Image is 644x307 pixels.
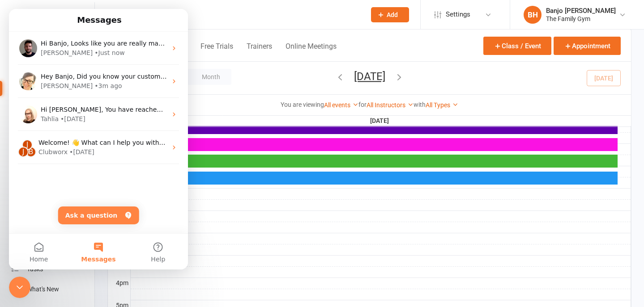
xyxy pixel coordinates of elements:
div: Tahlia [32,105,50,115]
th: [DATE] [130,115,631,126]
button: Month [191,69,231,85]
span: Settings [446,4,470,25]
div: • [DATE] [60,139,85,148]
iframe: Intercom live chat [9,277,30,298]
div: 2 Years [138,157,616,164]
div: 4 Years [138,124,616,130]
button: Messages [60,225,119,261]
a: All Types [426,101,458,109]
div: J [13,130,24,141]
div: • Just now [85,39,115,49]
span: Home [21,247,39,253]
div: The Family Gym [546,15,616,23]
th: 4pm [108,278,130,289]
div: [PERSON_NAME] [32,39,84,49]
strong: for [358,101,367,108]
strong: You are viewing [281,101,324,108]
span: Add [387,11,398,18]
div: 6 Months - 1 Year [138,141,616,147]
button: Online Meetings [286,42,337,61]
div: B [17,138,27,148]
span: Welcome! 👋 What can I help you with [DATE]? [30,130,177,137]
button: [DATE] [354,70,385,83]
button: Appointment [554,37,621,55]
span: Help [142,247,156,253]
iframe: Intercom live chat [9,9,188,269]
button: Free Trials [200,42,233,61]
div: J [9,138,20,148]
img: Profile image for Tahlia [10,97,28,114]
div: 3 Years [138,174,616,181]
a: All events [324,101,358,109]
div: Clubworx [30,139,59,148]
button: Class / Event [483,37,551,55]
div: • 3m ago [85,72,113,82]
button: Help [119,225,179,261]
div: [PERSON_NAME] [32,72,84,82]
img: Profile image for Emily [10,63,28,81]
div: What's New [27,286,59,293]
div: BH [524,6,542,24]
img: Profile image for David [10,30,28,48]
button: Trainers [247,42,272,61]
button: Ask a question [49,198,130,215]
strong: with [414,101,426,108]
input: Search... [118,8,359,21]
span: Messages [72,247,107,253]
button: Add [371,7,409,22]
div: Banjo [PERSON_NAME] [546,7,616,15]
a: All Instructors [367,101,414,109]
a: What's New [12,279,94,299]
div: • [DATE] [51,105,77,115]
